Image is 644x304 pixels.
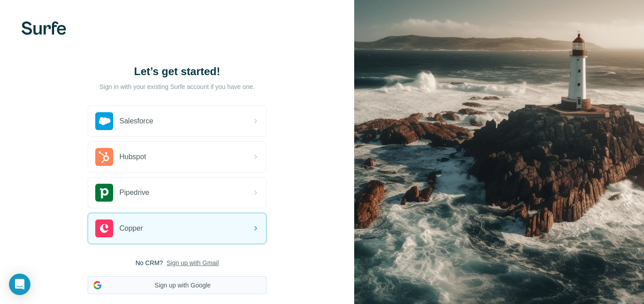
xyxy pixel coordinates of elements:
[95,184,113,202] img: pipedrive's logo
[88,64,267,79] h1: Let’s get started!
[119,152,146,162] span: Hubspot
[99,82,254,91] p: Sign in with your existing Surfe account if you have one.
[119,187,149,198] span: Pipedrive
[95,112,113,130] img: salesforce's logo
[95,148,113,166] img: hubspot's logo
[119,116,153,127] span: Salesforce
[9,274,30,295] div: Open Intercom Messenger
[136,258,163,267] span: No CRM?
[21,21,66,35] img: Surfe's logo
[95,220,113,237] img: copper's logo
[88,276,267,294] button: Sign up with Google
[166,258,219,267] button: Sign up with Gmail
[119,223,143,234] span: Copper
